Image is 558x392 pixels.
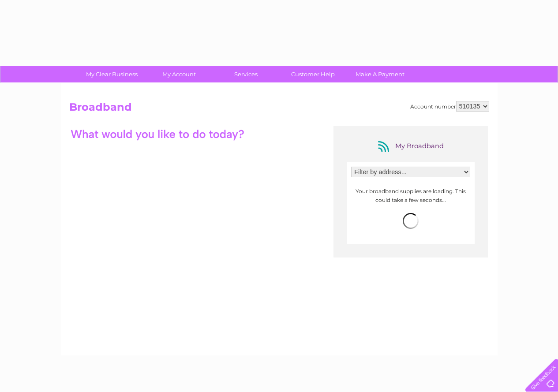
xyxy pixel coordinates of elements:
a: My Account [142,66,215,82]
a: Make A Payment [344,66,416,82]
h2: Broadband [69,101,489,118]
a: Customer Help [277,66,349,82]
img: loading [403,213,419,229]
a: Services [210,66,282,82]
a: My Clear Business [75,66,148,82]
div: My Broadband [375,139,446,153]
div: Account number [410,101,489,112]
p: Your broadband supplies are loading. This could take a few seconds... [351,187,470,204]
